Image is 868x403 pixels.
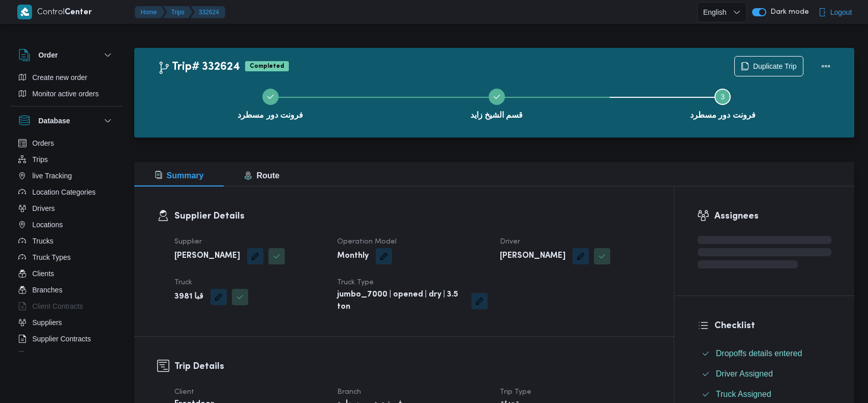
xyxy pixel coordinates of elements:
[245,61,289,71] span: Completed
[10,362,43,393] iframe: chat widget
[33,202,55,214] span: Drivers
[17,5,32,19] img: X8yXhbKr1z7QwAAAABJRU5ErkJggg==
[33,170,72,182] span: live Tracking
[158,76,384,129] button: فرونت دور مسطرد
[734,56,803,76] button: Duplicate Trip
[716,388,771,400] span: Truck Assigned
[337,250,369,262] b: Monthly
[698,366,831,382] button: Driver Assigned
[14,298,118,314] button: Client Contracts
[39,49,58,61] h3: Order
[714,319,831,333] h3: Checklist
[716,390,771,398] span: Truck Assigned
[716,349,802,358] span: Dropoffs details entered
[14,249,118,265] button: Truck Types
[493,93,501,101] svg: Step 2 is complete
[65,9,92,16] b: Center
[14,233,118,249] button: Trucks
[155,171,204,180] span: Summary
[158,61,240,74] h2: Trip# 332624
[174,360,651,373] h3: Trip Details
[250,63,284,69] b: Completed
[33,71,87,84] span: Create new order
[14,282,118,298] button: Branches
[14,331,118,347] button: Supplier Contracts
[18,115,114,127] button: Database
[39,115,70,127] h3: Database
[33,349,58,361] span: Devices
[383,76,610,129] button: قسم الشيخ زايد
[14,184,118,200] button: Location Categories
[33,316,62,329] span: Suppliers
[33,284,63,296] span: Branches
[174,209,651,223] h3: Supplier Details
[10,135,122,356] div: Database
[14,69,118,86] button: Create new order
[14,200,118,217] button: Drivers
[500,250,565,262] b: [PERSON_NAME]
[174,291,203,303] b: قبا 3981
[33,267,54,280] span: Clients
[716,369,773,378] span: Driver Assigned
[14,151,118,168] button: Trips
[14,135,118,151] button: Orders
[14,265,118,282] button: Clients
[174,389,194,395] span: Client
[716,368,773,380] span: Driver Assigned
[14,168,118,184] button: live Tracking
[814,2,856,22] button: Logout
[33,88,99,100] span: Monitor active orders
[10,69,122,106] div: Order
[33,186,96,198] span: Location Categories
[753,60,797,72] span: Duplicate Trip
[33,333,91,345] span: Supplier Contracts
[33,153,48,166] span: Trips
[14,86,118,102] button: Monitor active orders
[500,389,531,395] span: Trip Type
[174,279,192,286] span: Truck
[698,386,831,402] button: Truck Assigned
[337,238,397,245] span: Operation Model
[174,250,240,262] b: [PERSON_NAME]
[244,171,279,180] span: Route
[18,49,114,61] button: Order
[610,76,836,129] button: فرونت دور مسطرد
[500,238,520,245] span: Driver
[766,8,809,16] span: Dark mode
[721,93,725,101] span: 3
[191,6,225,18] button: 332624
[337,289,464,313] b: jumbo_7000 | opened | dry | 3.5 ton
[816,56,836,76] button: Actions
[830,6,852,18] span: Logout
[714,209,831,223] h3: Assignees
[14,347,118,363] button: Devices
[690,109,756,121] span: فرونت دور مسطرد
[470,109,523,121] span: قسم الشيخ زايد
[33,300,83,312] span: Client Contracts
[33,137,54,149] span: Orders
[266,93,275,101] svg: Step 1 is complete
[33,219,63,231] span: Locations
[174,238,202,245] span: Supplier
[14,314,118,331] button: Suppliers
[14,217,118,233] button: Locations
[337,389,361,395] span: Branch
[135,6,165,18] button: Home
[237,109,303,121] span: فرونت دور مسطرد
[337,279,374,286] span: Truck Type
[698,345,831,362] button: Dropoffs details entered
[163,6,193,18] button: Trips
[33,235,53,247] span: Trucks
[33,251,71,263] span: Truck Types
[716,347,802,360] span: Dropoffs details entered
